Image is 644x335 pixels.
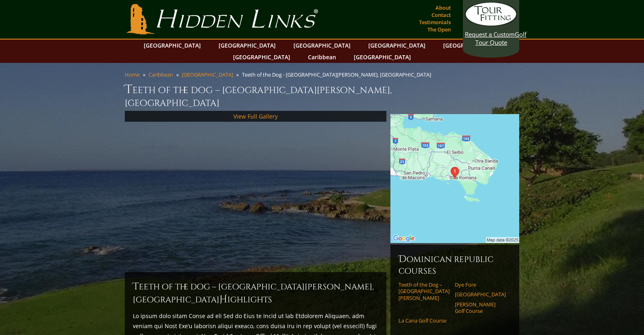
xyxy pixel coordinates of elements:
h6: Dominican Republic Courses [398,253,511,277]
a: About [433,2,453,13]
a: Testimonials [417,17,453,28]
a: [GEOGRAPHIC_DATA] [182,71,233,78]
img: Google Map of Casa de Campo, P.O. Box 140, La Romana, Dominican Republic [390,114,519,243]
a: [GEOGRAPHIC_DATA] [140,40,205,51]
a: [GEOGRAPHIC_DATA] [455,291,506,298]
a: Teeth of the Dog – [GEOGRAPHIC_DATA][PERSON_NAME] [398,281,450,301]
a: La Cana Golf Course [398,317,450,324]
a: [GEOGRAPHIC_DATA] [229,51,294,63]
a: [PERSON_NAME] Golf Course [455,301,506,314]
span: Request a Custom [465,30,515,38]
a: [GEOGRAPHIC_DATA] [350,51,415,63]
a: [GEOGRAPHIC_DATA] [364,40,429,51]
a: Caribbean [149,71,173,78]
a: Caribbean [304,51,340,63]
h1: Teeth of the Dog – [GEOGRAPHIC_DATA][PERSON_NAME], [GEOGRAPHIC_DATA] [125,81,519,109]
a: View Full Gallery [233,112,278,120]
a: Contact [429,9,453,21]
a: [GEOGRAPHIC_DATA] [215,40,280,51]
a: Home [125,71,140,78]
li: Teeth of the Dog - [GEOGRAPHIC_DATA][PERSON_NAME], [GEOGRAPHIC_DATA] [242,71,434,78]
a: [GEOGRAPHIC_DATA] [439,40,504,51]
a: Request a CustomGolf Tour Quote [465,2,517,46]
h2: Teeth of the Dog – [GEOGRAPHIC_DATA][PERSON_NAME], [GEOGRAPHIC_DATA] ighlights [133,280,378,306]
a: Dye Fore [455,281,506,288]
a: The Open [425,24,453,35]
a: [GEOGRAPHIC_DATA] [289,40,355,51]
span: H [219,293,227,306]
